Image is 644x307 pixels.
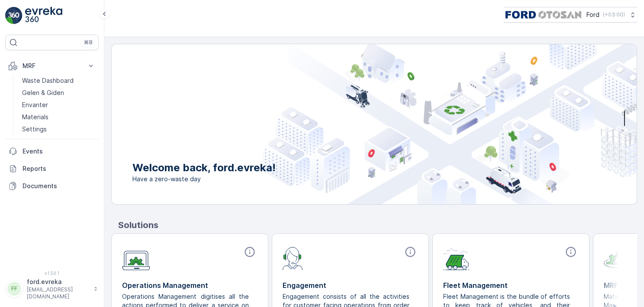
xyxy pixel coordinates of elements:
a: Waste Dashboard [19,75,99,87]
a: Materials [19,111,99,123]
p: Fleet Management [443,280,579,291]
p: MRF [23,62,81,70]
button: Ford(+03:00) [504,7,637,23]
p: Welcome back, ford.evreka! [132,161,276,175]
p: Documents [23,182,95,190]
img: city illustration [262,44,637,204]
a: Events [5,143,99,160]
a: Reports [5,160,99,177]
p: Gelen & Giden [22,88,64,97]
button: FFford.evreka[EMAIL_ADDRESS][DOMAIN_NAME] [5,278,99,300]
p: Settings [22,125,47,134]
p: ( +03:00 ) [603,11,625,18]
p: [EMAIL_ADDRESS][DOMAIN_NAME] [27,286,89,300]
p: Solutions [118,219,637,232]
p: Waste Dashboard [22,76,74,85]
img: module-icon [283,246,303,270]
button: MRF [5,57,99,75]
p: ⌘B [84,39,93,46]
img: image_17_ZEg4Tyq.png [504,10,583,20]
p: Ford [586,10,599,19]
p: Materials [22,113,48,121]
p: Operations Management [122,280,258,291]
span: Have a zero-waste day [132,175,276,183]
img: module-icon [443,246,470,270]
p: ford.evreka [27,278,89,286]
a: Settings [19,123,99,135]
span: v 1.50.1 [5,271,99,276]
p: Reports [23,164,95,173]
p: Events [23,147,95,156]
img: logo_light-DOdMpM7g.png [25,7,62,24]
img: logo [5,7,23,24]
a: Documents [5,177,99,195]
a: Envanter [19,99,99,111]
p: Engagement [283,280,418,291]
div: FF [7,282,21,296]
p: Envanter [22,101,48,109]
img: module-icon [122,246,150,271]
a: Gelen & Giden [19,87,99,99]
